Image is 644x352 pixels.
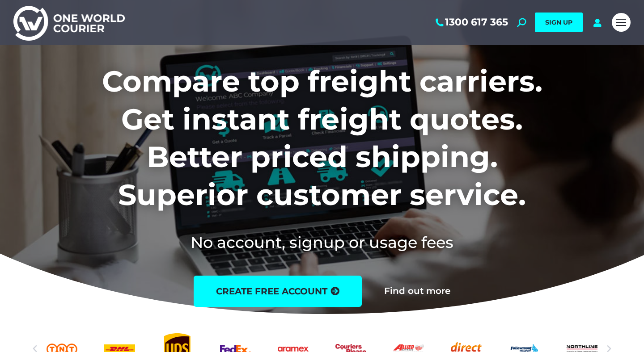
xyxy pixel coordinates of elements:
[545,18,572,26] span: SIGN UP
[43,63,602,214] h1: Compare top freight carriers. Get instant freight quotes. Better priced shipping. Superior custom...
[43,231,602,253] h2: No account, signup or usage fees
[13,4,125,41] img: One World Courier
[434,17,508,28] a: 1300 617 365
[194,276,362,307] a: create free account
[384,286,450,296] a: Find out more
[612,13,631,32] a: Mobile menu icon
[535,13,583,32] a: SIGN UP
